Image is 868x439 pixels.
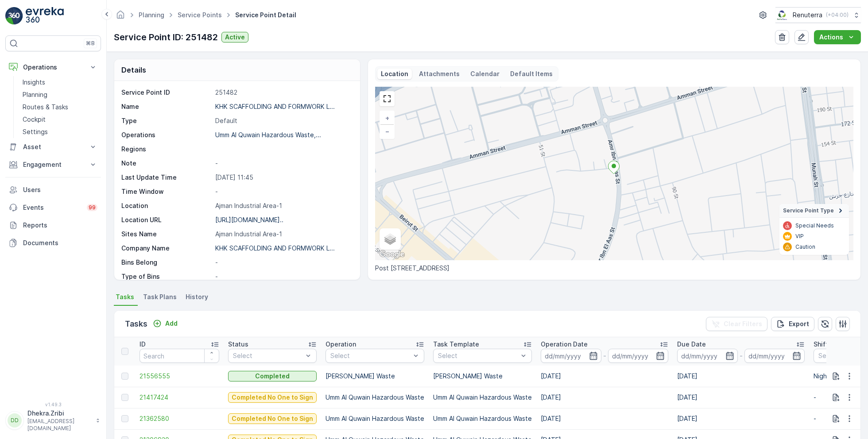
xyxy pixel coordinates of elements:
[149,318,181,329] button: Add
[225,33,245,42] p: Active
[23,90,47,99] p: Planning
[793,11,822,19] p: Renuterra
[795,233,804,240] p: VIP
[121,244,212,253] p: Company Name
[673,366,809,387] td: [DATE]
[510,69,553,78] p: Default Items
[814,340,828,349] p: Shift
[541,340,588,349] p: Operation Date
[121,145,212,154] p: Regions
[375,264,853,273] p: Post [STREET_ADDRESS]
[536,408,673,429] td: [DATE]
[380,229,400,249] a: Layers
[795,243,815,250] p: Caution
[5,402,101,407] span: v 1.49.3
[121,415,128,422] div: Toggle Row Selected
[775,7,861,23] button: Renuterra(+04:00)
[165,319,178,328] p: Add
[228,413,317,424] button: Completed No One to Sign
[19,113,101,126] a: Cockpit
[255,372,290,381] p: Completed
[139,340,146,349] p: ID
[775,10,789,20] img: Screenshot_2024-07-26_at_13.33.01.png
[819,33,843,42] p: Actions
[139,393,219,402] span: 21417424
[744,349,805,363] input: dd/mm/yyyy
[677,349,738,363] input: dd/mm/yyyy
[228,392,317,403] button: Completed No One to Sign
[783,207,834,214] span: Service Point Type
[541,349,601,363] input: dd/mm/yyyy
[121,230,212,239] p: Sites Name
[724,320,762,328] p: Clear Filters
[121,258,212,267] p: Bins Belong
[23,103,68,112] p: Routes & Tasks
[330,351,411,360] p: Select
[139,349,219,363] input: Search
[677,340,706,349] p: Due Date
[23,203,81,212] p: Events
[86,40,95,47] p: ⌘B
[178,11,222,19] a: Service Points
[116,293,134,301] span: Tasks
[215,88,351,97] p: 251482
[23,185,97,194] p: Users
[114,31,218,44] p: Service Point ID: 251482
[232,393,313,402] p: Completed No One to Sign
[795,222,834,229] p: Special Needs
[5,7,23,25] img: logo
[139,372,219,381] a: 21556555
[116,13,125,21] a: Homepage
[143,293,177,301] span: Task Plans
[321,408,429,429] td: Umm Al Quwain Hazardous Waste
[121,216,212,224] p: Location URL
[19,89,101,101] a: Planning
[23,160,83,169] p: Engagement
[377,249,407,260] a: Open this area in Google Maps (opens a new window)
[419,69,460,78] p: Attachments
[377,249,407,260] img: Google
[771,317,814,331] button: Export
[121,173,212,182] p: Last Update Time
[215,159,351,168] p: -
[215,230,351,239] p: Ajman Industrial Area-1
[19,76,101,89] a: Insights
[608,349,669,363] input: dd/mm/yyyy
[121,394,128,401] div: Toggle Row Selected
[233,351,303,360] p: Select
[789,320,809,328] p: Export
[121,159,212,168] p: Note
[5,409,101,432] button: DDDhekra.Zribi[EMAIL_ADDRESS][DOMAIN_NAME]
[27,418,91,432] p: [EMAIL_ADDRESS][DOMAIN_NAME]
[19,101,101,113] a: Routes & Tasks
[8,413,22,427] div: DD
[5,58,101,76] button: Operations
[706,317,767,331] button: Clear Filters
[215,116,351,125] p: Default
[19,126,101,138] a: Settings
[385,114,389,122] span: +
[603,350,606,361] p: -
[814,30,861,44] button: Actions
[215,244,335,252] p: KHK SCAFFOLDING AND FORMWORK L...
[826,12,849,19] p: ( +04:00 )
[121,102,212,111] p: Name
[673,408,809,429] td: [DATE]
[536,366,673,387] td: [DATE]
[215,173,351,182] p: [DATE] 11:45
[139,11,164,19] a: Planning
[233,11,298,19] span: Service Point Detail
[321,366,429,387] td: [PERSON_NAME] Waste
[23,115,46,124] p: Cockpit
[228,371,317,381] button: Completed
[215,131,321,139] p: Umm Al Quwain Hazardous Waste,...
[321,387,429,408] td: Umm Al Quwain Hazardous Waste
[23,63,83,72] p: Operations
[673,387,809,408] td: [DATE]
[121,116,212,125] p: Type
[380,112,394,125] a: Zoom In
[89,204,96,211] p: 99
[215,201,351,210] p: Ajman Industrial Area-1
[5,234,101,252] a: Documents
